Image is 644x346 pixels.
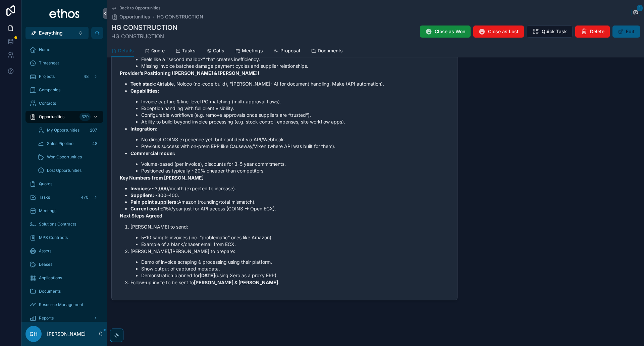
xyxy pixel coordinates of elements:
[39,181,52,187] span: Quotes
[39,289,61,294] span: Documents
[30,330,38,338] span: GH
[111,23,177,32] h1: HG CONSTRUCTION
[575,26,610,38] button: Delete
[25,70,103,83] a: Projects48
[39,221,76,227] span: Solutions Contracts
[435,28,465,35] span: Close as Won
[119,5,160,11] span: Back to Opportunities
[111,13,150,20] a: Opportunities
[141,167,449,174] li: Positioned as typically ~20% cheaper than competitors.
[542,28,567,35] span: Quick Task
[88,126,99,134] div: 207
[141,272,449,279] li: Demonstration planned for (using Xero as a proxy ERP).
[47,154,82,160] span: Won Opportunities
[39,195,50,200] span: Tasks
[631,9,640,17] button: 1
[111,45,134,57] a: Details
[25,191,103,203] a: Tasks470
[141,241,449,248] li: Example of a blank/chaser email from ECX.
[82,72,91,81] div: 48
[130,192,154,198] strong: Suppliers:
[130,150,175,156] strong: Commercial model:
[130,192,449,199] li: ~300–400.
[34,124,103,136] a: My Opportunities207
[21,39,107,322] div: scrollable content
[242,47,263,54] span: Meetings
[39,262,52,267] span: Leases
[47,141,73,146] span: Sales Pipeline
[151,47,165,54] span: Quote
[39,275,62,281] span: Applications
[130,186,152,191] strong: Invoices:
[120,213,162,218] strong: Next Steps Agreed
[130,279,449,286] p: Follow-up invite to be sent to .
[612,26,640,38] button: Edit
[25,299,103,311] a: Resource Management
[141,259,449,265] li: Demo of invoice scraping & processing using their platform.
[34,151,103,163] a: Won Opportunities
[25,285,103,297] a: Documents
[90,140,99,148] div: 48
[25,57,103,69] a: Timesheet
[311,45,343,58] a: Documents
[39,47,50,52] span: Home
[141,112,449,118] li: Configurable workflows (e.g. remove approvals once suppliers are “trusted”).
[49,8,80,19] img: App logo
[47,168,82,173] span: Lost Opportunities
[200,273,215,278] strong: [DATE]
[141,234,449,241] li: 5–10 sample invoices (inc. “problematic” ones like Amazon).
[25,111,103,123] a: Opportunities329
[39,235,68,240] span: MPS Contracts
[473,26,524,38] button: Close as Lost
[141,161,449,167] li: Volume-based (per invoice), discounts for 3–5 year commitments.
[25,258,103,270] a: Leases
[120,175,204,181] strong: Key Numbers from [PERSON_NAME]
[527,26,573,38] button: Quick Task
[130,199,178,205] strong: Pain point suppliers:
[39,60,59,66] span: Timesheet
[79,193,91,201] div: 470
[25,218,103,230] a: Solutions Contracts
[39,114,64,119] span: Opportunities
[25,178,103,190] a: Quotes
[130,205,449,212] li: £15k/year just for API access (COINS → Open ECX).
[39,208,56,213] span: Meetings
[145,45,165,58] a: Quote
[157,13,203,20] span: HG CONSTRUCTION
[141,118,449,125] li: Ability to build beyond invoice processing (e.g. stock control, expenses, site workflow apps).
[25,272,103,284] a: Applications
[280,47,300,54] span: Proposal
[39,248,51,254] span: Assets
[39,101,56,106] span: Contacts
[34,164,103,177] a: Lost Opportunities
[118,47,134,54] span: Details
[130,248,449,255] p: [PERSON_NAME]/[PERSON_NAME] to prepare:
[141,56,449,63] li: Feels like a “second mailbox” that creates inefficiency.
[25,312,103,324] a: Reports
[39,30,63,36] span: Everything
[39,302,83,307] span: Resource Management
[25,245,103,257] a: Assets
[141,105,449,112] li: Exception handling with full client visibility.
[130,88,159,94] strong: Capabilities:
[120,70,259,76] strong: Provider’s Positioning ([PERSON_NAME] & [PERSON_NAME])
[141,143,449,150] li: Previous success with on-prem ERP like Causeway/Vixen (where API was built for them).
[25,84,103,96] a: Companies
[25,44,103,56] a: Home
[235,45,263,58] a: Meetings
[119,13,150,20] span: Opportunities
[111,5,160,11] a: Back to Opportunities
[175,45,196,58] a: Tasks
[141,63,449,69] li: Missing invoice batches damage payment cycles and supplier relationships.
[25,97,103,109] a: Contacts
[182,47,196,54] span: Tasks
[130,126,158,132] strong: Integration:
[130,223,449,230] p: [PERSON_NAME] to send:
[213,47,224,54] span: Calls
[47,331,86,337] p: [PERSON_NAME]
[130,81,449,87] li: Airtable, Noloco (no-code build), “[PERSON_NAME]” AI for document handling, Make (API automation).
[47,128,79,133] span: My Opportunities
[420,26,471,38] button: Close as Won
[590,28,604,35] span: Delete
[141,265,449,272] li: Show output of captured metadata.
